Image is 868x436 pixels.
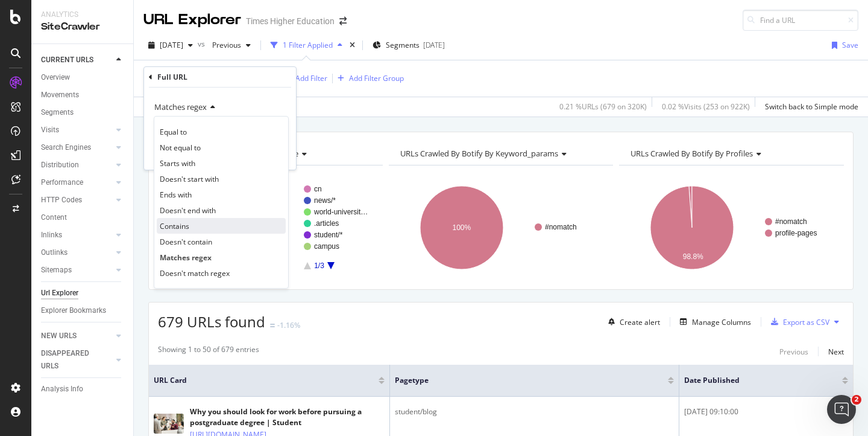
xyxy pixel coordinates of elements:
div: Performance [41,176,83,189]
text: 100% [452,223,471,232]
text: news/* [314,196,336,205]
a: Search Engines [41,141,113,154]
span: URL Card [154,375,376,386]
div: Search Engines [41,141,91,154]
div: Add Filter [295,73,327,83]
text: #nomatch [775,217,807,226]
span: Previous [207,40,241,50]
span: Equal to [160,127,187,137]
div: 1 Filter Applied [283,40,333,50]
h4: URLs Crawled By Botify By profiles [628,144,833,163]
div: times [347,39,357,51]
div: Switch back to Simple mode [765,101,858,112]
span: Matches regex [160,252,212,263]
text: 98.8% [683,252,703,261]
a: Performance [41,176,113,189]
iframe: Intercom live chat [827,395,856,424]
span: Doesn't start with [160,174,219,184]
div: [DATE] [423,40,445,50]
a: DISAPPEARED URLS [41,347,113,373]
img: main image [154,414,184,434]
div: Analytics [41,10,124,20]
button: Segments[DATE] [368,36,450,55]
a: Distribution [41,159,113,172]
span: 2 [852,395,861,405]
button: Add Filter Group [333,71,404,86]
svg: A chart. [619,175,841,280]
div: Showing 1 to 50 of 679 entries [158,344,259,359]
a: Overview [41,71,125,84]
text: .articles [314,219,339,228]
span: Not equal to [160,143,201,153]
div: Save [842,40,858,50]
div: Distribution [41,159,79,172]
text: profile-pages [775,229,817,237]
text: 1/3 [314,261,324,270]
div: HTTP Codes [41,194,82,207]
span: Date Published [684,375,824,386]
text: campus [314,242,339,251]
a: Explorer Bookmarks [41,304,125,317]
button: Previous [207,36,256,55]
span: Doesn't match regex [160,268,230,278]
a: CURRENT URLS [41,54,113,66]
text: #nomatch [545,223,577,231]
button: Add Filter [279,71,327,86]
span: Matches regex [154,101,207,112]
a: Sitemaps [41,264,113,277]
span: pagetype [395,375,650,386]
span: URLs Crawled By Botify By keyword_params [400,148,558,159]
div: 0.02 % Visits ( 253 on 922K ) [662,101,750,112]
div: -1.16% [277,320,300,330]
div: Times Higher Education [246,15,335,27]
button: Cancel [149,148,187,160]
div: Next [828,347,844,357]
button: Save [827,36,858,55]
div: SiteCrawler [41,20,124,34]
div: arrow-right-arrow-left [339,17,347,25]
div: Inlinks [41,229,62,242]
button: [DATE] [143,36,198,55]
div: URL Explorer [143,10,241,30]
div: CURRENT URLS [41,54,93,66]
a: Inlinks [41,229,113,242]
div: NEW URLS [41,330,77,342]
div: Add Filter Group [349,73,404,83]
text: cn [314,185,322,193]
div: student/blog [395,406,674,417]
button: Next [828,344,844,359]
div: Why you should look for work before pursuing a postgraduate degree | Student [190,406,385,428]
span: Doesn't contain [160,237,212,247]
svg: A chart. [389,175,611,280]
span: 2025 Sep. 26th [160,40,183,50]
div: Content [41,211,67,224]
span: Starts with [160,158,195,168]
a: Content [41,211,125,224]
span: 679 URLs found [158,312,265,332]
a: Analysis Info [41,383,125,396]
span: URLs Crawled By Botify By profiles [631,148,753,159]
div: [DATE] 09:10:00 [684,406,848,417]
button: Previous [779,344,808,359]
a: NEW URLS [41,330,113,342]
a: Visits [41,124,113,136]
div: Overview [41,71,70,84]
a: Outlinks [41,246,113,259]
text: world-universit… [313,208,368,216]
span: vs [198,39,207,49]
a: HTTP Codes [41,194,113,207]
span: Ends with [160,190,192,200]
div: Visits [41,124,59,136]
div: Previous [779,347,808,357]
button: 1 Filter Applied [266,36,347,55]
div: Segments [41,106,74,119]
div: Explorer Bookmarks [41,304,106,317]
div: Analysis Info [41,383,83,396]
button: Switch back to Simple mode [760,97,858,117]
div: Movements [41,89,79,101]
div: Create alert [620,317,660,327]
div: DISAPPEARED URLS [41,347,102,373]
span: Doesn't end with [160,205,216,216]
text: student/* [314,231,343,239]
